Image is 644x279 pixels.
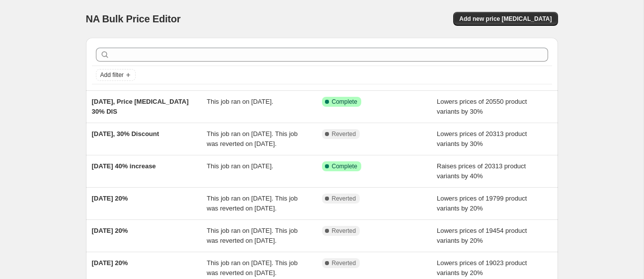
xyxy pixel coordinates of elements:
[86,13,181,24] span: NA Bulk Price Editor
[92,130,160,138] span: [DATE], 30% Discount
[207,227,298,244] span: This job ran on [DATE]. This job was reverted on [DATE].
[453,12,558,26] button: Add new price [MEDICAL_DATA]
[332,98,357,106] span: Complete
[100,71,124,79] span: Add filter
[332,130,356,138] span: Reverted
[332,162,357,170] span: Complete
[92,227,128,234] span: [DATE] 20%
[207,98,273,105] span: This job ran on [DATE].
[92,98,189,115] span: [DATE], Price [MEDICAL_DATA] 30% DIS
[437,98,527,115] span: Lowers prices of 20550 product variants by 30%
[332,195,356,203] span: Reverted
[96,69,136,81] button: Add filter
[207,162,273,170] span: This job ran on [DATE].
[437,259,527,277] span: Lowers prices of 19023 product variants by 20%
[207,259,298,277] span: This job ran on [DATE]. This job was reverted on [DATE].
[207,195,298,212] span: This job ran on [DATE]. This job was reverted on [DATE].
[332,227,356,235] span: Reverted
[459,15,552,23] span: Add new price [MEDICAL_DATA]
[92,162,156,170] span: [DATE] 40% increase
[437,162,526,180] span: Raises prices of 20313 product variants by 40%
[437,227,527,244] span: Lowers prices of 19454 product variants by 20%
[207,130,298,147] span: This job ran on [DATE]. This job was reverted on [DATE].
[332,259,356,267] span: Reverted
[92,195,128,202] span: [DATE] 20%
[437,195,527,212] span: Lowers prices of 19799 product variants by 20%
[92,259,128,267] span: [DATE] 20%
[437,130,527,147] span: Lowers prices of 20313 product variants by 30%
